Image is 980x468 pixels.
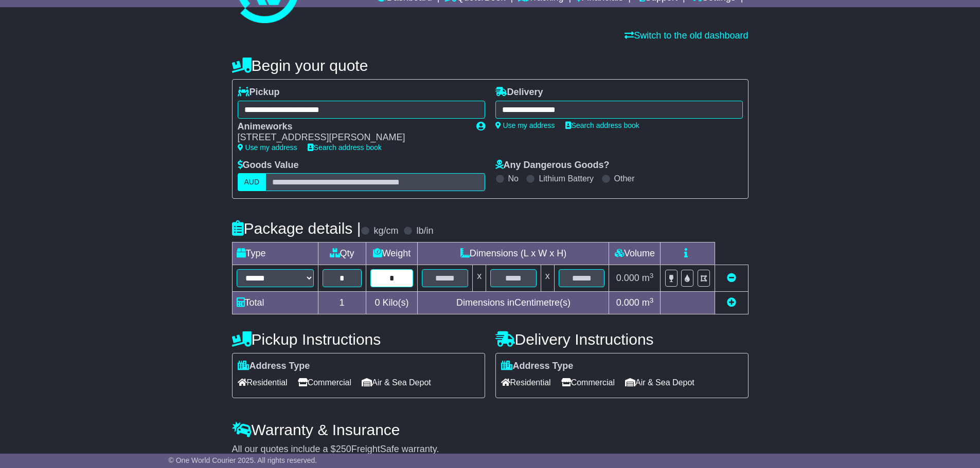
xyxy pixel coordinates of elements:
[232,421,749,438] h4: Warranty & Insurance
[238,173,266,191] label: AUD
[539,174,594,183] label: Lithium Battery
[565,121,639,129] a: Search address book
[727,273,736,283] a: Remove this item
[609,242,661,265] td: Volume
[642,297,654,308] span: m
[418,242,609,265] td: Dimensions (L x W x H)
[238,132,466,143] div: [STREET_ADDRESS][PERSON_NAME]
[501,361,574,372] label: Address Type
[232,331,485,348] h4: Pickup Instructions
[362,375,431,390] span: Air & Sea Depot
[508,174,519,183] label: No
[642,273,654,283] span: m
[473,265,486,292] td: x
[238,375,288,390] span: Residential
[616,273,639,283] span: 0.000
[232,444,749,455] div: All our quotes include a $ FreightSafe warranty.
[308,143,382,152] a: Search address book
[318,242,366,265] td: Qty
[625,30,748,41] a: Switch to the old dashboard
[336,444,351,454] span: 250
[238,160,299,171] label: Goods Value
[495,121,555,129] a: Use my address
[298,375,351,390] span: Commercial
[238,87,280,98] label: Pickup
[373,226,398,237] label: kg/cm
[366,292,418,314] td: Kilo(s)
[232,57,749,74] h4: Begin your quote
[561,375,615,390] span: Commercial
[614,174,635,183] label: Other
[416,226,433,237] label: lb/in
[650,296,654,304] sup: 3
[727,297,736,308] a: Add new item
[232,292,318,314] td: Total
[501,375,551,390] span: Residential
[238,121,466,133] div: Animeworks
[495,331,749,348] h4: Delivery Instructions
[318,292,366,314] td: 1
[238,143,297,152] a: Use my address
[616,297,639,308] span: 0.000
[541,265,554,292] td: x
[418,292,609,314] td: Dimensions in Centimetre(s)
[495,87,543,98] label: Delivery
[366,242,418,265] td: Weight
[232,220,361,237] h4: Package details |
[169,456,317,464] span: © One World Courier 2025. All rights reserved.
[625,375,694,390] span: Air & Sea Depot
[375,297,380,308] span: 0
[495,160,610,171] label: Any Dangerous Goods?
[232,242,318,265] td: Type
[650,272,654,279] sup: 3
[238,361,310,372] label: Address Type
